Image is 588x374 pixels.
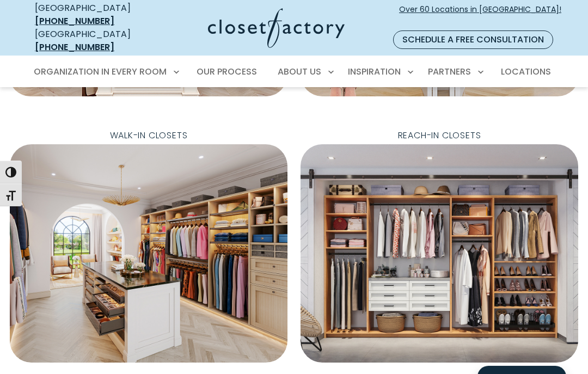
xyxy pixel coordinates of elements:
[10,144,287,363] img: Walk-in closet with island
[389,127,490,144] span: Reach-In Closets
[101,127,197,144] span: Walk-In Closets
[35,41,114,53] a: [PHONE_NUMBER]
[35,15,114,27] a: [PHONE_NUMBER]
[197,65,257,78] span: Our Process
[301,127,578,363] a: Reach-In Closets Reach-in closet
[428,65,471,78] span: Partners
[34,65,167,78] span: Organization in Every Room
[208,8,345,48] img: Closet Factory Logo
[26,57,562,87] nav: Primary Menu
[399,4,561,27] span: Over 60 Locations in [GEOGRAPHIC_DATA]!
[348,65,401,78] span: Inspiration
[278,65,321,78] span: About Us
[301,144,578,363] img: Reach-in closet
[35,2,154,28] div: [GEOGRAPHIC_DATA]
[35,28,154,54] div: [GEOGRAPHIC_DATA]
[501,65,551,78] span: Locations
[393,30,553,49] a: Schedule a Free Consultation
[10,127,287,363] a: Walk-In Closets Walk-in closet with island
